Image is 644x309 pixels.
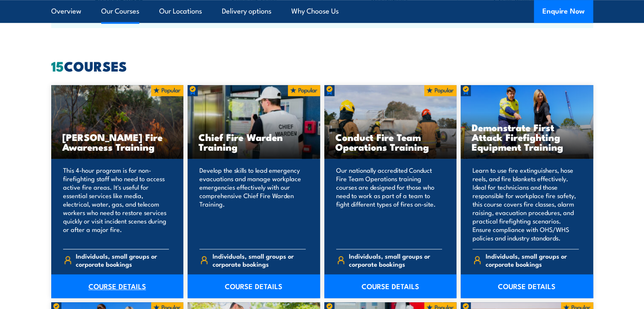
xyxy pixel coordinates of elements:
h3: Conduct Fire Team Operations Training [335,132,446,152]
span: Individuals, small groups or corporate bookings [486,252,579,268]
a: COURSE DETAILS [461,274,593,298]
span: Individuals, small groups or corporate bookings [349,252,442,268]
h3: Chief Fire Warden Training [199,132,309,152]
a: COURSE DETAILS [51,274,184,298]
span: Individuals, small groups or corporate bookings [213,252,306,268]
span: Individuals, small groups or corporate bookings [76,252,169,268]
p: Learn to use fire extinguishers, hose reels, and fire blankets effectively. Ideal for technicians... [473,166,579,242]
p: This 4-hour program is for non-firefighting staff who need to access active fire areas. It's usef... [63,166,169,242]
p: Develop the skills to lead emergency evacuations and manage workplace emergencies effectively wit... [199,166,306,242]
h2: COURSES [51,60,593,72]
a: COURSE DETAILS [324,274,457,298]
h3: [PERSON_NAME] Fire Awareness Training [62,132,173,152]
strong: 15 [51,55,64,76]
a: COURSE DETAILS [188,274,320,298]
h3: Demonstrate First Attack Firefighting Equipment Training [472,122,582,152]
p: Our nationally accredited Conduct Fire Team Operations training courses are designed for those wh... [336,166,442,242]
